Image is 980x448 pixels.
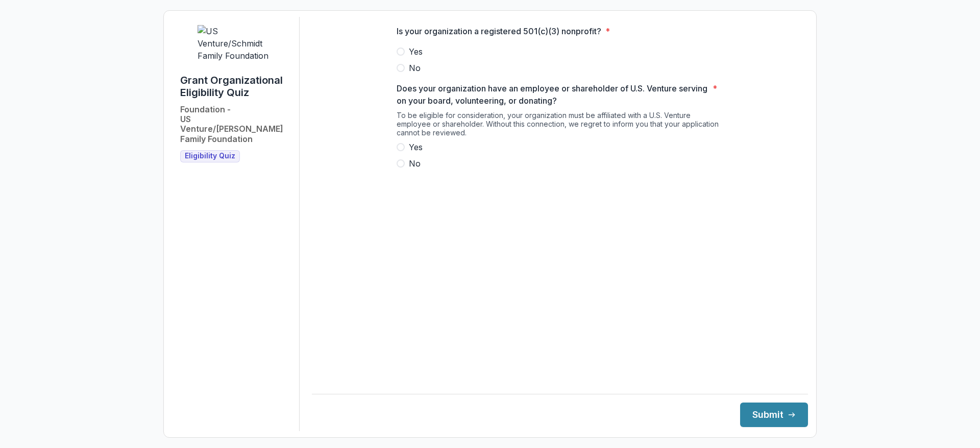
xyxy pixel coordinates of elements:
[397,82,708,107] p: Does your organization have an employee or shareholder of U.S. Venture serving on your board, vol...
[409,141,423,153] span: Yes
[180,105,291,144] h2: Foundation - US Venture/[PERSON_NAME] Family Foundation
[409,157,421,170] span: No
[397,25,601,37] p: Is your organization a registered 501(c)(3) nonprofit?
[409,45,423,58] span: Yes
[397,111,723,141] div: To be eligible for consideration, your organization must be affiliated with a U.S. Venture employ...
[198,25,274,62] img: US Venture/Schmidt Family Foundation
[185,152,235,160] span: Eligibility Quiz
[180,74,291,99] h1: Grant Organizational Eligibility Quiz
[409,62,421,74] span: No
[740,403,808,427] button: Submit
